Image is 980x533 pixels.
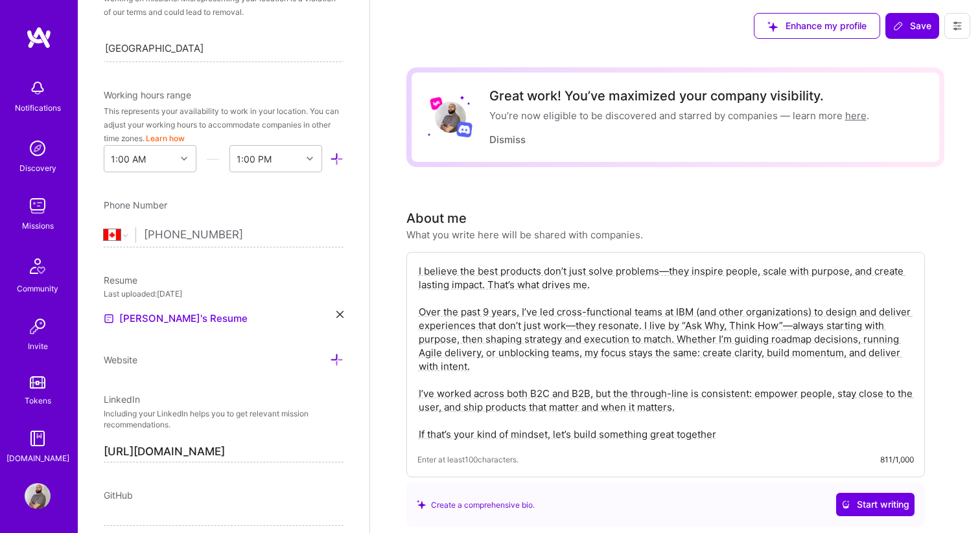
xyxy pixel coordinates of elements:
[104,89,191,100] span: Working hours range
[307,155,313,162] i: icon Chevron
[489,133,526,146] button: Dismiss
[104,354,137,365] span: Website
[104,104,344,145] div: This represents your availability to work in your location. You can adjust your working hours to ...
[104,287,344,301] div: Last uploaded: [DATE]
[30,376,45,389] img: tokens
[21,483,54,509] a: User Avatar
[104,199,167,210] span: Phone Number
[417,500,426,509] i: icon SuggestedTeams
[845,109,867,122] a: here
[893,19,931,32] span: Save
[146,131,185,145] button: Learn how
[336,311,344,318] i: icon Close
[430,96,443,110] img: Lyft logo
[417,453,519,466] span: Enter at least 100 characters.
[104,394,140,405] span: LinkedIn
[15,101,61,115] div: Notifications
[6,451,69,465] div: [DOMAIN_NAME]
[489,109,869,122] div: You’re now eligible to be discovered and starred by companies — learn more .
[456,121,472,137] img: Discord logo
[25,394,51,407] div: Tokens
[25,193,51,219] img: teamwork
[104,490,133,501] span: GitHub
[25,135,51,161] img: discovery
[104,313,114,324] img: Resume
[111,152,146,166] div: 1:00 AM
[435,102,466,133] img: User Avatar
[144,216,344,254] input: +1 (000) 000-0000
[25,75,51,101] img: bell
[28,339,48,353] div: Invite
[25,313,51,339] img: Invite
[206,152,220,166] i: icon HorizontalInLineDivider
[104,311,248,326] a: [PERSON_NAME]'s Resume
[17,282,58,295] div: Community
[26,26,52,49] img: logo
[104,409,344,431] p: Including your LinkedIn helps you to get relevant mission recommendations.
[181,155,187,162] i: icon Chevron
[406,228,643,242] div: What you write here will be shared with companies.
[754,13,880,39] button: Enhance my profile
[25,425,51,451] img: guide book
[417,263,914,442] textarea: I believe the best products don’t just solve problems—they inspire people, scale with purpose, an...
[880,453,914,466] div: 811/1,000
[406,209,467,228] div: About me
[22,219,54,232] div: Missions
[841,498,909,511] span: Start writing
[237,152,272,166] div: 1:00 PM
[841,500,850,509] i: icon CrystalBallWhite
[767,19,867,32] span: Enhance my profile
[885,13,939,39] button: Save
[417,498,535,512] div: Create a comprehensive bio.
[489,88,869,104] div: Great work! You’ve maximized your company visibility.
[25,483,51,509] img: User Avatar
[19,161,56,175] div: Discovery
[22,251,53,282] img: Community
[104,275,137,286] span: Resume
[767,21,778,32] i: icon SuggestedTeams
[836,493,915,516] button: Start writing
